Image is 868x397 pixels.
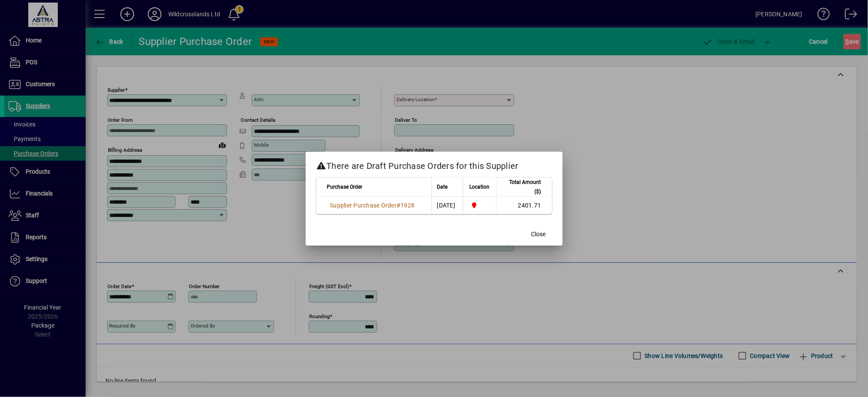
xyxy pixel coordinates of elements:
[525,227,552,242] button: Close
[531,230,546,239] span: Close
[502,177,541,196] span: Total Amount ($)
[432,197,463,214] td: [DATE]
[468,201,491,210] span: Onehunga
[437,182,448,192] span: Date
[401,202,415,209] span: 1928
[496,197,552,214] td: 2401.71
[397,202,400,209] span: #
[470,182,490,192] span: Location
[327,201,418,210] a: Supplier Purchase Order#1928
[306,152,563,177] h2: There are Draft Purchase Orders for this Supplier
[327,182,363,192] span: Purchase Order
[330,202,397,209] span: Supplier Purchase Order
